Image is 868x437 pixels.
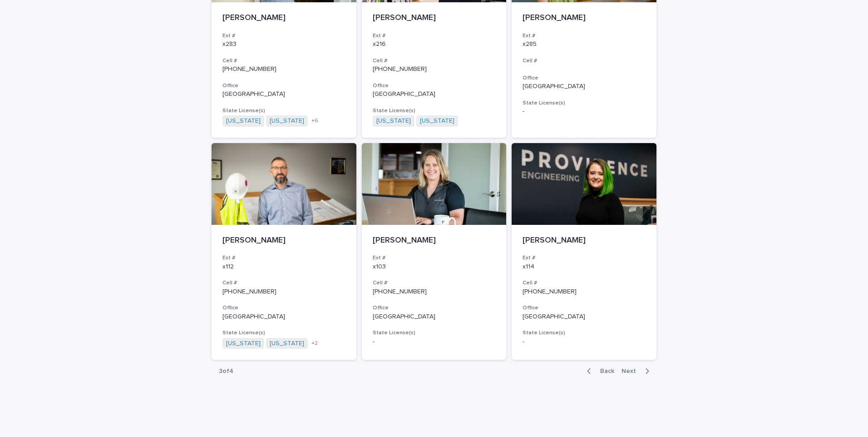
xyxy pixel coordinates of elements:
[222,263,234,270] a: x112
[512,143,656,360] a: [PERSON_NAME]Ext #x114Cell #[PHONE_NUMBER]Office[GEOGRAPHIC_DATA]State License(s)-
[222,236,345,246] p: [PERSON_NAME]
[373,329,496,337] h3: State License(s)
[373,82,496,89] h3: Office
[621,368,641,374] span: Next
[376,117,411,125] a: [US_STATE]
[523,41,537,47] a: x285
[222,66,276,72] a: [PHONE_NUMBER]
[373,288,427,295] a: [PHONE_NUMBER]
[523,338,646,346] p: -
[373,236,496,246] p: [PERSON_NAME]
[222,279,345,287] h3: Cell #
[222,90,345,98] p: [GEOGRAPHIC_DATA]
[373,107,496,114] h3: State License(s)
[222,57,345,65] h3: Cell #
[595,368,614,374] span: Back
[222,288,276,295] a: [PHONE_NUMBER]
[373,313,496,321] p: [GEOGRAPHIC_DATA]
[523,304,646,312] h3: Office
[226,117,261,125] a: [US_STATE]
[362,143,507,360] a: [PERSON_NAME]Ext #x103Cell #[PHONE_NUMBER]Office[GEOGRAPHIC_DATA]State License(s)-
[523,254,646,262] h3: Ext #
[373,254,496,262] h3: Ext #
[373,90,496,98] p: [GEOGRAPHIC_DATA]
[523,279,646,287] h3: Cell #
[523,313,646,321] p: [GEOGRAPHIC_DATA]
[222,32,345,40] h3: Ext #
[523,32,646,40] h3: Ext #
[523,13,646,23] p: [PERSON_NAME]
[373,304,496,312] h3: Office
[373,338,496,346] p: -
[222,13,345,23] p: [PERSON_NAME]
[523,108,646,115] p: -
[523,263,534,270] a: x114
[523,74,646,82] h3: Office
[270,340,304,348] a: [US_STATE]
[523,236,646,246] p: [PERSON_NAME]
[373,41,386,47] a: x216
[373,279,496,287] h3: Cell #
[523,99,646,107] h3: State License(s)
[373,32,496,40] h3: Ext #
[373,66,427,72] a: [PHONE_NUMBER]
[523,57,646,65] h3: Cell #
[523,329,646,337] h3: State License(s)
[222,107,345,114] h3: State License(s)
[222,329,345,337] h3: State License(s)
[311,341,318,346] span: + 2
[373,13,496,23] p: [PERSON_NAME]
[270,117,304,125] a: [US_STATE]
[523,288,577,295] a: [PHONE_NUMBER]
[311,118,318,124] span: + 6
[226,340,261,348] a: [US_STATE]
[212,143,356,360] a: [PERSON_NAME]Ext #x112Cell #[PHONE_NUMBER]Office[GEOGRAPHIC_DATA]State License(s)[US_STATE] [US_S...
[420,117,454,125] a: [US_STATE]
[523,83,646,90] p: [GEOGRAPHIC_DATA]
[222,41,237,47] a: x283
[212,360,241,382] p: 3 of 4
[222,304,345,312] h3: Office
[373,263,386,270] a: x103
[580,367,618,375] button: Back
[618,367,656,375] button: Next
[373,57,496,65] h3: Cell #
[222,313,345,321] p: [GEOGRAPHIC_DATA]
[222,82,345,89] h3: Office
[222,254,345,262] h3: Ext #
